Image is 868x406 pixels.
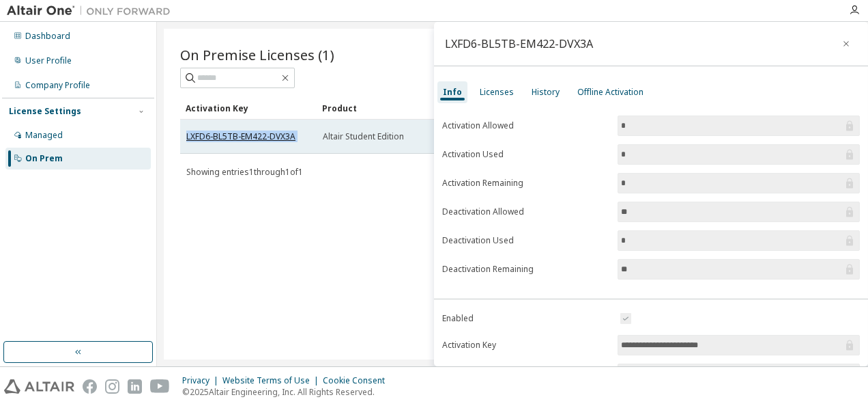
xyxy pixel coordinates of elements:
img: youtube.svg [150,379,170,394]
a: LXFD6-BL5TB-EM422-DVX3A [186,131,295,142]
label: Activation Remaining [442,178,609,189]
span: Showing entries 1 through 1 of 1 [186,166,303,178]
label: Activation Allowed [442,120,609,131]
div: Info [443,87,462,98]
div: Privacy [182,375,222,386]
div: Website Terms of Use [222,375,323,386]
img: linkedin.svg [128,379,142,394]
label: Deactivation Remaining [442,264,609,275]
label: Activation Used [442,149,609,160]
img: facebook.svg [83,379,97,394]
img: altair_logo.svg [4,379,74,394]
div: Dashboard [25,31,70,42]
span: Altair Student Edition [323,131,404,142]
p: © 2025 Altair Engineering, Inc. All Rights Reserved. [182,386,393,398]
label: Deactivation Allowed [442,206,609,217]
div: Company Profile [25,80,90,91]
div: Product [322,97,448,119]
label: Enabled [442,313,609,324]
div: On Prem [25,153,63,164]
label: Activation Key [442,340,609,351]
div: License Settings [9,106,81,117]
div: History [532,87,560,98]
div: Offline Activation [577,87,643,98]
div: Managed [25,130,63,141]
div: Cookie Consent [323,375,393,386]
div: LXFD6-BL5TB-EM422-DVX3A [445,38,593,49]
div: User Profile [25,55,72,66]
div: Licenses [480,87,514,98]
div: Activation Key [186,97,311,119]
label: Deactivation Used [442,235,609,246]
img: instagram.svg [105,379,119,394]
img: Altair One [7,4,177,18]
span: On Premise Licenses (1) [180,45,334,64]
